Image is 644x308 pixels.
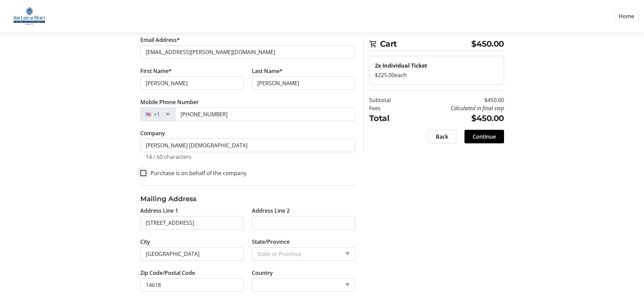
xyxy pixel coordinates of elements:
[140,238,150,246] label: City
[380,38,472,50] span: Cart
[464,130,504,143] button: Continue
[252,207,290,215] label: Address Line 2
[375,71,498,79] div: $225.00 each
[146,169,246,177] label: Purchase is on behalf of the company
[140,129,165,137] label: Company
[614,10,639,23] a: Home
[436,133,448,141] span: Back
[175,108,355,121] input: (201) 555-0123
[140,216,244,230] input: Address
[140,194,355,204] h3: Mailing Address
[146,153,191,161] tr-character-limit: 14 / 60 characters
[140,269,195,277] label: Zip Code/Postal Code
[140,247,244,261] input: City
[369,112,408,124] td: Total
[252,67,283,75] label: Last Name*
[369,104,408,112] td: Fees
[252,269,273,277] label: Country
[140,67,172,75] label: First Name*
[428,130,456,143] button: Back
[140,278,244,292] input: Zip or Postal Code
[408,96,504,104] td: $450.00
[471,38,504,50] span: $450.00
[408,104,504,112] td: Calculated in final step
[369,96,408,104] td: Subtotal
[408,112,504,124] td: $450.00
[5,3,53,30] img: Our Lady of Mercy School for Young Women's Logo
[252,238,290,246] label: State/Province
[140,36,180,44] label: Email Address*
[140,207,178,215] label: Address Line 1
[375,62,427,69] strong: 2x Individual Ticket
[140,98,199,106] label: Mobile Phone Number
[473,133,496,141] span: Continue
